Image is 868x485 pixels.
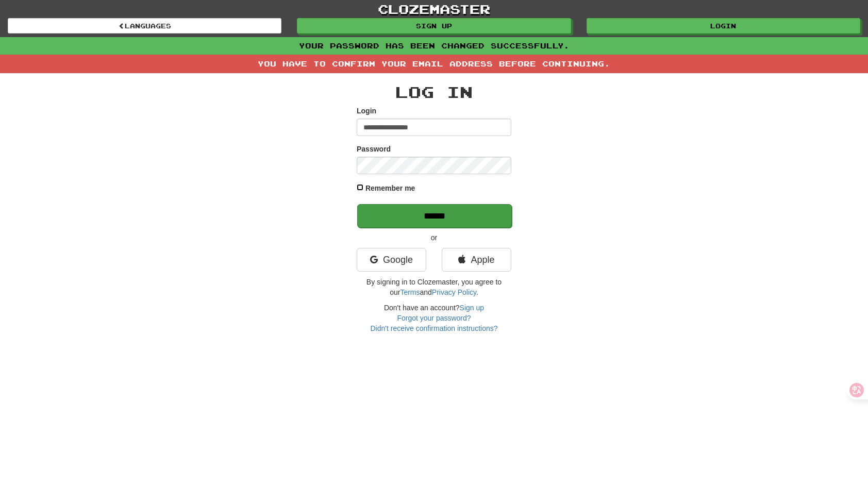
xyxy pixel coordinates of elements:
[297,18,571,34] a: Sign up
[587,18,860,34] a: Login
[8,18,281,34] a: Languages
[357,106,376,116] label: Login
[365,183,415,193] label: Remember me
[432,288,476,296] a: Privacy Policy
[460,304,484,312] a: Sign up
[357,144,391,154] label: Password
[357,303,511,333] div: Don't have an account?
[400,288,420,296] a: Terms
[357,277,511,297] p: By signing in to Clozemaster, you agree to our and .
[357,248,426,272] a: Google
[357,83,511,101] h2: Log In
[397,314,471,322] a: Forgot your password?
[370,324,497,332] a: Didn't receive confirmation instructions?
[442,248,511,272] a: Apple
[357,232,511,243] p: or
